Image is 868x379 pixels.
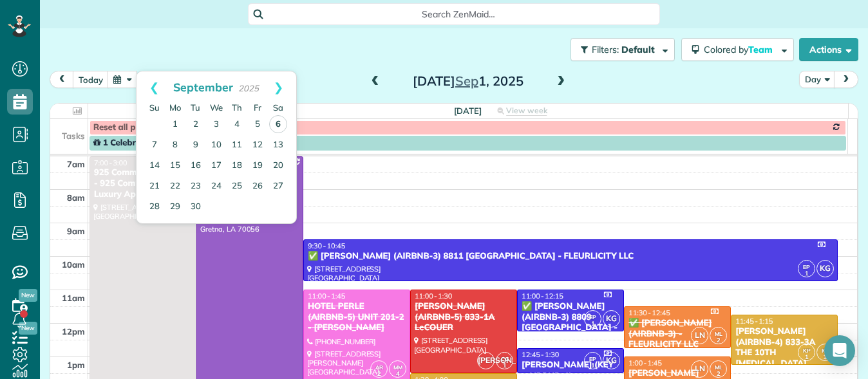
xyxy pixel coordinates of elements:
span: Colored by [704,44,777,55]
span: 11:30 - 12:45 [628,308,670,317]
a: 27 [268,176,288,197]
small: 2 [710,335,726,347]
a: 28 [144,197,165,217]
span: Friday [254,102,261,113]
a: 12 [247,135,268,156]
span: EP [589,355,596,362]
a: 22 [165,176,185,197]
span: 9am [67,226,85,236]
span: 9:30 - 10:45 [308,241,345,250]
span: Tuesday [191,102,200,113]
span: EP [803,263,810,270]
small: 1 [496,360,513,372]
span: 10am [62,259,85,270]
button: Filters: Default [571,38,675,61]
div: [PERSON_NAME] (AIRBNB-4) 833-3A THE 10TH [MEDICAL_DATA] [735,326,834,370]
a: 4 [227,115,247,135]
span: 7am [67,159,85,169]
h2: [DATE] 1, 2025 [388,74,549,88]
span: September [173,80,233,94]
a: Filters: Default [564,38,675,61]
span: 11am [62,293,85,303]
span: New [19,289,37,302]
a: 26 [247,176,268,197]
a: 20 [268,156,288,176]
span: 11:00 - 1:30 [415,291,452,300]
div: Open Intercom Messenger [824,335,855,366]
span: Thursday [232,102,242,113]
span: Saturday [273,102,283,113]
a: 5 [247,115,268,135]
button: prev [50,71,74,88]
button: Actions [799,38,858,61]
span: 12:45 - 1:30 [522,350,559,359]
span: 11:45 - 1:15 [735,317,773,326]
span: View week [506,106,547,116]
span: KG [816,260,834,277]
span: KP [803,347,811,354]
span: Sep [455,73,478,89]
div: 925 Common Melissa L - 925 Common St Luxury Apartments [93,167,193,200]
button: Colored byTeam [681,38,794,61]
div: ✅ [PERSON_NAME] (AIRBNB-3) 8809 [GEOGRAPHIC_DATA] - FLEURLICITY LLC [521,301,620,345]
span: 1 Celebration [93,138,156,148]
small: 1 [798,351,815,364]
a: 21 [144,176,165,197]
div: ✅ [PERSON_NAME] (AIRBNB-3) 8811 [GEOGRAPHIC_DATA] - FLEURLICITY LLC [307,251,834,262]
span: [PERSON_NAME] [477,352,495,369]
span: 1:00 - 1:45 [628,358,662,367]
span: KG [603,310,620,328]
span: KP [822,347,829,354]
a: 19 [247,156,268,176]
span: 8am [67,192,85,203]
a: 10 [206,135,227,156]
a: 14 [144,156,165,176]
span: KG [603,352,620,369]
span: Monday [169,102,181,113]
small: 1 [798,268,815,280]
div: ✅ [PERSON_NAME] (AIRBNB-3) - FLEURLICITY LLC [628,318,727,351]
span: LN [691,360,708,378]
span: 7:00 - 3:00 [94,158,127,167]
small: 1 [585,318,601,330]
a: Prev [137,71,172,104]
button: Day [799,71,835,88]
span: AR [375,364,383,371]
span: ML [715,364,722,371]
a: 8 [165,135,185,156]
button: next [834,71,858,88]
a: Next [261,71,296,104]
a: 29 [165,197,185,217]
span: [DATE] [454,106,482,116]
a: 11 [227,135,247,156]
span: ML [715,330,722,337]
span: Sunday [149,102,160,113]
span: EP [589,313,596,320]
span: 12pm [62,326,85,337]
small: 3 [817,351,833,364]
small: 1 [585,360,601,372]
span: Filters: [592,44,619,55]
a: 7 [144,135,165,156]
span: Default [621,44,656,55]
span: MM [393,364,402,371]
span: Wednesday [210,102,223,113]
div: HOTEL PERLE (AIRBNB-5) UNIT 201-2 - [PERSON_NAME] [307,301,406,334]
a: 25 [227,176,247,197]
a: 24 [206,176,227,197]
button: today [73,71,109,88]
span: Team [748,44,775,55]
span: LN [691,327,708,344]
span: Reset all passwords [93,122,175,133]
a: 2 [185,115,206,135]
span: 2025 [238,83,259,93]
a: 17 [206,156,227,176]
a: 13 [268,135,288,156]
a: 3 [206,115,227,135]
a: 18 [227,156,247,176]
a: 6 [269,115,287,133]
a: 30 [185,197,206,217]
a: 23 [185,176,206,197]
span: 11:00 - 1:45 [308,291,345,300]
a: 15 [165,156,185,176]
